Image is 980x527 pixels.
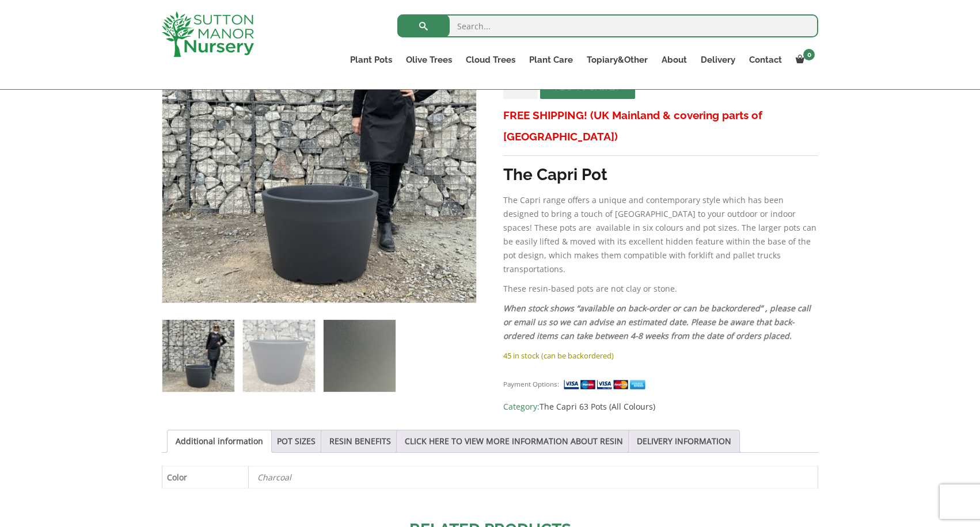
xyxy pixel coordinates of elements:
[789,52,818,68] a: 0
[637,430,731,452] a: DELIVERY INFORMATION
[243,320,315,392] img: The Capri Pot 63 Colour Charcoal - Image 2
[503,380,559,388] small: Payment Options:
[162,12,254,57] img: logo
[694,52,742,68] a: Delivery
[162,466,249,488] th: Color
[503,165,607,184] strong: The Capri Pot
[399,52,459,68] a: Olive Trees
[540,401,655,412] a: The Capri 63 Pots (All Colours)
[162,466,818,488] table: Product Details
[522,52,580,68] a: Plant Care
[405,430,623,452] a: CLICK HERE TO VIEW MORE INFORMATION ABOUT RESIN
[503,400,818,414] span: Category:
[459,52,522,68] a: Cloud Trees
[503,349,818,362] p: 45 in stock (can be backordered)
[277,430,316,452] a: POT SIZES
[343,52,399,68] a: Plant Pots
[162,320,234,392] img: The Capri Pot 63 Colour Charcoal
[324,320,396,392] img: The Capri Pot 63 Colour Charcoal - Image 3
[503,282,818,296] p: These resin-based pots are not clay or stone.
[503,193,818,276] p: The Capri range offers a unique and contemporary style which has been designed to bring a touch o...
[580,52,655,68] a: Topiary&Other
[503,303,811,341] em: When stock shows “available on back-order or can be backordered” , please call or email us so we ...
[176,430,263,452] a: Additional information
[742,52,789,68] a: Contact
[655,52,694,68] a: About
[503,105,818,147] h3: FREE SHIPPING! (UK Mainland & covering parts of [GEOGRAPHIC_DATA])
[397,14,818,37] input: Search...
[803,49,815,60] span: 0
[563,379,649,391] img: payment supported
[257,467,809,488] p: Charcoal
[329,430,391,452] a: RESIN BENEFITS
